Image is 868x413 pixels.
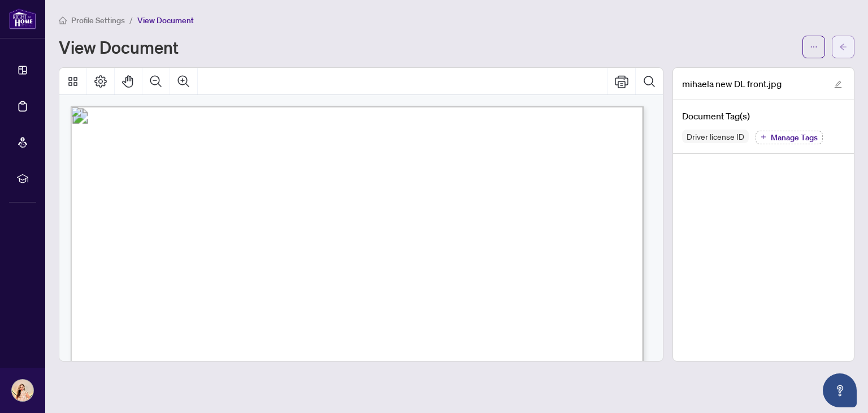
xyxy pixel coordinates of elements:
span: edit [834,80,842,88]
span: ellipsis [810,43,818,51]
h1: View Document [59,38,179,56]
span: Driver license ID [682,132,749,140]
img: Profile Icon [12,380,33,401]
span: mihaela new DL front.jpg [682,77,782,91]
span: Profile Settings [71,15,125,25]
span: plus [761,134,766,140]
img: logo [9,8,36,29]
button: Open asap [823,373,857,407]
span: home [59,16,67,24]
h4: Document Tag(s) [682,109,845,123]
span: arrow-left [839,43,847,51]
li: / [129,14,133,27]
button: Manage Tags [756,131,823,144]
span: View Document [137,15,194,25]
span: Manage Tags [771,134,818,141]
